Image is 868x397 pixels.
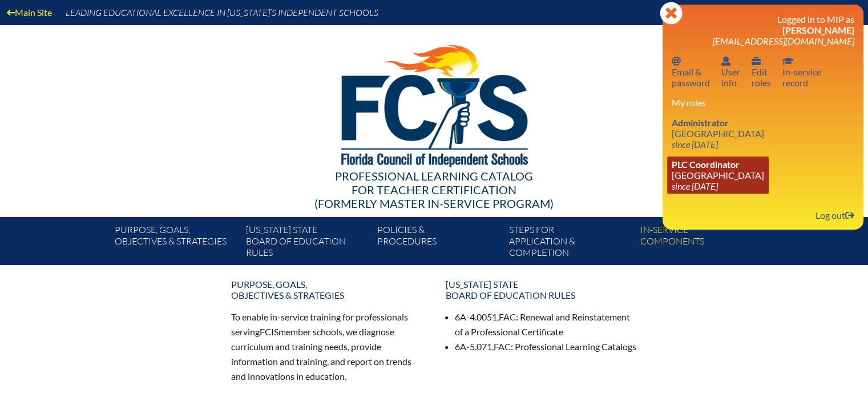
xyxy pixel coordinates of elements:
a: User infoEditroles [747,53,776,90]
a: Steps forapplication & completion [504,222,636,265]
h3: Logged in to MIP as [672,14,854,46]
span: FAC [499,311,516,322]
span: for Teacher Certification [352,183,516,197]
a: [US_STATE] StateBoard of Education rules [439,274,644,305]
a: In-servicecomponents [636,222,767,265]
span: Administrator [672,117,729,128]
svg: Close [660,2,683,25]
li: 6A-4.0051, : Renewal and Reinstatement of a Professional Certificate [455,310,637,339]
span: FCIS [260,326,278,337]
a: Log outLog out [811,207,859,223]
a: Purpose, goals,objectives & strategies [110,222,241,265]
span: [EMAIL_ADDRESS][DOMAIN_NAME] [713,35,854,46]
a: [US_STATE] StateBoard of Education rules [241,222,373,265]
span: FAC [494,341,511,352]
span: PLC Coordinator [672,159,740,170]
span: [PERSON_NAME] [782,25,854,35]
i: since [DATE] [672,139,718,150]
svg: Email password [672,57,681,66]
a: Policies &Procedures [373,222,504,265]
a: Main Site [2,5,56,20]
svg: User info [721,57,730,66]
svg: User info [752,57,761,66]
a: In-service recordIn-servicerecord [778,53,826,90]
a: PLC Coordinator [GEOGRAPHIC_DATA] since [DATE] [667,157,769,194]
p: To enable in-service training for professionals serving member schools, we diagnose curriculum an... [231,310,423,383]
a: Administrator [GEOGRAPHIC_DATA] since [DATE] [667,115,769,152]
i: since [DATE] [672,181,718,191]
a: Purpose, goals,objectives & strategies [224,274,430,305]
img: FCISlogo221.eps [316,25,552,181]
li: 6A-5.071, : Professional Learning Catalogs [455,339,637,354]
a: Email passwordEmail &password [667,53,714,90]
div: Professional Learning Catalog (formerly Master In-service Program) [106,169,763,210]
a: User infoUserinfo [717,53,745,90]
svg: In-service record [782,57,794,66]
h3: My roles [672,97,854,108]
svg: Log out [845,211,854,220]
